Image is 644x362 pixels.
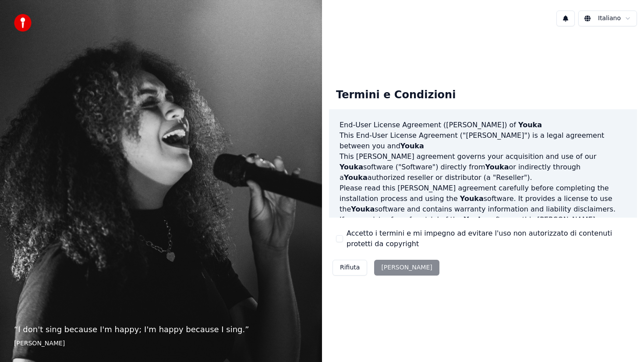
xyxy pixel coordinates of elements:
[340,120,626,130] h3: End-User License Agreement ([PERSON_NAME]) of
[14,339,308,348] footer: [PERSON_NAME]
[347,228,630,249] label: Accetto i termini e mi impegno ad evitare l'uso non autorizzato di contenuti protetti da copyright
[340,163,363,171] span: Youka
[518,121,542,129] span: Youka
[340,151,626,183] p: This [PERSON_NAME] agreement governs your acquisition and use of our software ("Software") direct...
[485,163,509,171] span: Youka
[344,173,368,182] span: Youka
[14,14,32,32] img: youka
[333,260,367,276] button: Rifiuta
[329,81,463,109] div: Termini e Condizioni
[340,183,626,215] p: Please read this [PERSON_NAME] agreement carefully before completing the installation process and...
[14,323,308,336] p: “ I don't sing because I'm happy; I'm happy because I sing. ”
[340,215,626,257] p: If you register for a free trial of the software, this [PERSON_NAME] agreement will also govern t...
[351,205,375,213] span: Youka
[464,215,488,224] span: Youka
[460,194,484,203] span: Youka
[340,130,626,151] p: This End-User License Agreement ("[PERSON_NAME]") is a legal agreement between you and
[400,142,424,150] span: Youka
